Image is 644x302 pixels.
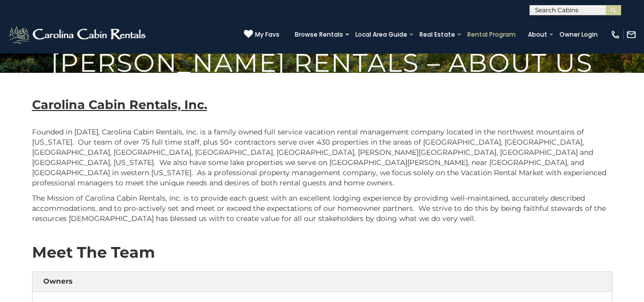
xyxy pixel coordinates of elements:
img: mail-regular-white.png [626,30,636,40]
a: Rental Program [462,28,521,42]
a: Browse Rentals [290,28,348,42]
img: phone-regular-white.png [610,30,621,40]
p: The Mission of Carolina Cabin Rentals, Inc. is to provide each guest with an excellent lodging ex... [32,193,612,224]
img: White-1-2.png [8,24,149,45]
p: Founded in [DATE], Carolina Cabin Rentals, Inc. is a family owned full service vacation rental ma... [32,127,612,188]
a: Local Area Guide [350,28,412,42]
a: Owner Login [554,28,603,42]
a: About [523,28,552,42]
span: My Favs [255,30,279,39]
strong: Owners [43,277,72,286]
b: Carolina Cabin Rentals, Inc. [32,97,207,112]
a: My Favs [244,30,279,40]
strong: Meet The Team [32,243,155,262]
a: Real Estate [414,28,460,42]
